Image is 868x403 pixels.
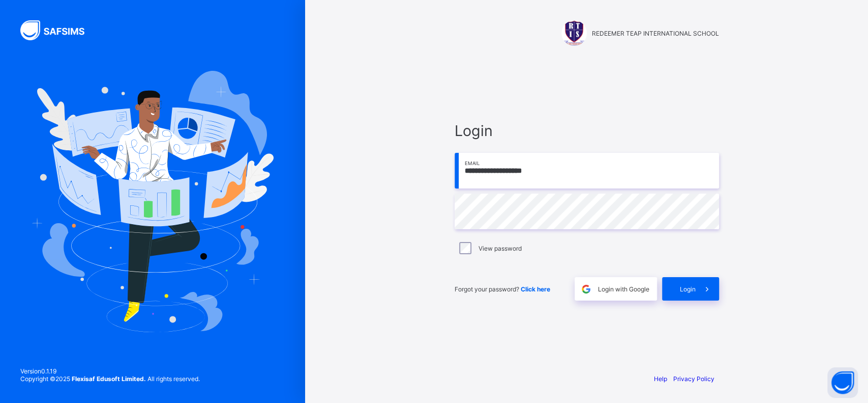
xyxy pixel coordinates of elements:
[827,367,858,398] button: Open asap
[20,367,200,375] span: Version 0.1.19
[455,122,719,140] span: Login
[72,375,146,383] strong: Flexisaf Edusoft Limited.
[654,375,667,383] a: Help
[680,285,696,293] span: Login
[673,375,714,383] a: Privacy Policy
[598,285,649,293] span: Login with Google
[20,375,200,383] span: Copyright © 2025 All rights reserved.
[521,285,550,293] a: Click here
[455,285,550,293] span: Forgot your password?
[20,20,97,40] img: SAFSIMS Logo
[592,30,719,37] span: REDEEMER TEAP INTERNATIONAL SCHOOL
[580,283,592,295] img: google.396cfc9801f0270233282035f929180a.svg
[478,245,522,252] label: View password
[32,71,274,332] img: Hero Image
